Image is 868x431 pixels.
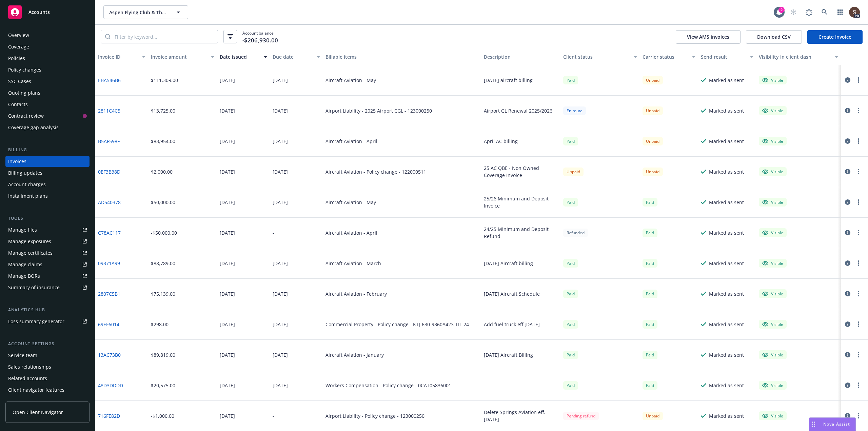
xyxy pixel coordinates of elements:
[709,290,744,297] div: Marked as sent
[709,321,744,328] div: Marked as sent
[8,122,59,133] div: Coverage gap analysis
[151,260,175,267] div: $88,789.00
[273,53,313,60] div: Due date
[13,409,63,416] span: Open Client Navigator
[5,87,90,98] a: Quoting plans
[643,320,657,329] div: Paid
[242,36,278,45] span: -$206,930.00
[5,361,90,372] a: Sales relationships
[28,9,50,15] span: Accounts
[8,361,51,372] div: Sales relationships
[809,418,818,431] div: Drag to move
[5,191,90,201] a: Installment plans
[563,290,578,298] div: Paid
[325,138,377,145] div: Aircraft Aviation - April
[5,3,90,22] a: Accounts
[325,260,381,267] div: Aircraft Aviation - March
[273,77,288,84] div: [DATE]
[151,199,175,206] div: $50,000.00
[98,77,121,84] a: EBA546B6
[484,226,558,240] div: 24/25 Minimum and Deposit Refund
[563,76,578,84] div: Paid
[273,351,288,358] div: [DATE]
[220,77,235,84] div: [DATE]
[484,321,540,328] div: Add fuel truck eff [DATE]
[484,53,558,60] div: Description
[643,53,688,60] div: Carrier status
[698,49,756,65] button: Send result
[563,381,578,390] span: Paid
[151,290,175,297] div: $75,139.00
[560,49,640,65] button: Client status
[220,382,235,389] div: [DATE]
[8,99,28,110] div: Contacts
[151,321,169,328] div: $298.00
[325,290,387,297] div: Aircraft Aviation - February
[151,107,175,114] div: $13,725.00
[151,77,178,84] div: $111,309.00
[98,107,120,114] a: 2811C4C5
[5,215,90,222] div: Tools
[220,412,235,419] div: [DATE]
[563,168,584,176] div: Unpaid
[273,229,274,236] div: -
[484,77,533,84] div: [DATE] aircraft billing
[762,291,783,297] div: Visible
[220,229,235,236] div: [DATE]
[823,421,850,427] span: Nova Assist
[151,351,175,358] div: $89,819.00
[762,413,783,419] div: Visible
[643,351,657,359] span: Paid
[325,351,384,358] div: Aircraft Aviation - January
[8,271,40,281] div: Manage BORs
[709,107,744,114] div: Marked as sent
[103,5,188,19] button: Aspen Flying Club & The Club At [GEOGRAPHIC_DATA]
[563,320,578,329] div: Paid
[643,259,657,268] span: Paid
[98,138,120,145] a: B5AF598F
[325,321,469,328] div: Commercial Property - Policy change - KTJ-630-9360A423-TIL-24
[220,290,235,297] div: [DATE]
[8,168,42,178] div: Billing updates
[220,199,235,206] div: [DATE]
[563,106,586,115] div: En route
[8,64,41,75] div: Policy changes
[220,168,235,175] div: [DATE]
[273,168,288,175] div: [DATE]
[563,351,578,359] span: Paid
[5,316,90,327] a: Loss summary generator
[833,5,847,19] a: Switch app
[643,137,663,145] div: Unpaid
[148,49,217,65] button: Invoice amount
[563,229,588,237] div: Refunded
[5,248,90,258] a: Manage certificates
[5,350,90,361] a: Service team
[8,191,48,201] div: Installment plans
[98,321,119,328] a: 69EF6014
[709,138,744,145] div: Marked as sent
[762,230,783,236] div: Visible
[8,248,53,258] div: Manage certificates
[5,146,90,153] div: Billing
[8,179,46,190] div: Account charges
[273,138,288,145] div: [DATE]
[640,49,698,65] button: Carrier status
[762,199,783,205] div: Visible
[273,290,288,297] div: [DATE]
[5,179,90,190] a: Account charges
[325,199,376,206] div: Aircraft Aviation - May
[762,321,783,327] div: Visible
[8,87,40,98] div: Quoting plans
[111,30,218,43] input: Filter by keyword...
[98,351,121,358] a: 13AC73B0
[151,168,173,175] div: $2,000.00
[709,382,744,389] div: Marked as sent
[709,168,744,175] div: Marked as sent
[8,385,64,395] div: Client navigator features
[5,156,90,167] a: Invoices
[709,229,744,236] div: Marked as sent
[5,111,90,121] a: Contract review
[95,49,148,65] button: Invoice ID
[5,271,90,281] a: Manage BORs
